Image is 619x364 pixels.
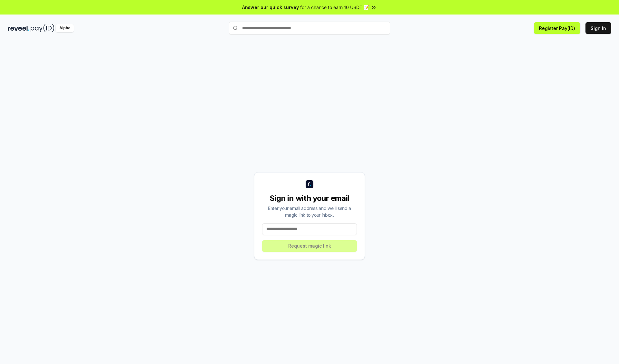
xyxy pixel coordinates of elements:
div: Enter your email address and we’ll send a magic link to your inbox. [262,205,357,218]
button: Register Pay(ID) [534,22,580,34]
span: Answer our quick survey [242,4,299,11]
span: for a chance to earn 10 USDT 📝 [300,4,369,11]
button: Sign In [585,22,611,34]
div: Sign in with your email [262,193,357,203]
img: reveel_dark [8,24,29,32]
img: pay_id [31,24,54,32]
div: Alpha [56,24,74,32]
img: logo_small [306,180,313,188]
